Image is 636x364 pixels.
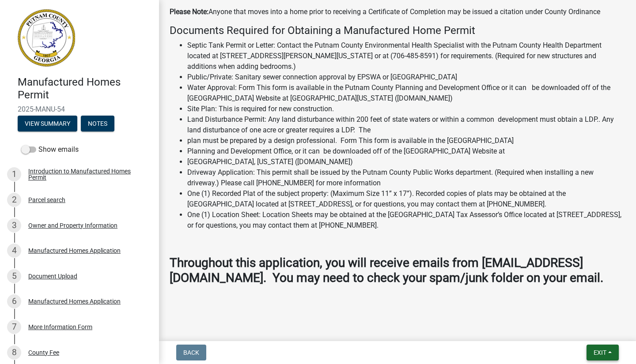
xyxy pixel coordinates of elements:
[187,157,625,167] li: [GEOGRAPHIC_DATA], [US_STATE] ([DOMAIN_NAME])
[81,116,114,131] button: Notes
[187,135,625,146] li: plan must be prepared by a design professional. Form This form is available in the [GEOGRAPHIC_DATA]
[7,345,21,360] div: 8
[28,273,77,279] div: Document Upload
[594,349,606,356] span: Exit
[28,298,121,304] div: Manufactured Homes Application
[7,167,21,181] div: 1
[187,146,625,157] li: Planning and Development Office, or it can be downloaded off of the [GEOGRAPHIC_DATA] Website at
[18,9,75,67] img: Putnam County, Georgia
[187,72,625,83] li: Public/Private: Sanitary sewer connection approval by EPSWA or [GEOGRAPHIC_DATA]
[28,349,59,356] div: County Fee
[7,244,21,258] div: 4
[7,294,21,308] div: 6
[7,269,21,283] div: 5
[28,168,145,180] div: Introduction to Manufactured Homes Permit
[81,120,114,128] wm-modal-confirm: Notes
[28,248,121,254] div: Manufactured Homes Application
[18,116,77,131] button: View Summary
[176,345,206,360] button: Back
[187,210,625,231] li: One (1) Location Sheet: Location Sheets may be obtained at the [GEOGRAPHIC_DATA] Tax Assessor’s O...
[18,76,152,101] h4: Manufactured Homes Permit
[7,193,21,207] div: 2
[28,222,117,229] div: Owner and Property Information
[187,83,625,104] li: Water Approval: Form This form is available in the Putnam County Planning and Development Office ...
[170,7,625,17] p: Anyone that moves into a home prior to receiving a Certificate of Completion may be issued a cita...
[187,104,625,114] li: Site Plan: This is required for new construction.
[187,167,625,188] li: Driveway Application: This permit shall be issued by the Putnam County Public Works department. (...
[187,188,625,210] li: One (1) Recorded Plat of the subject property: (Maximum Size 11” x 17”). Recorded copies of plats...
[187,40,625,72] li: Septic Tank Permit or Letter: Contact the Putnam County Environmental Health Specialist with the ...
[170,8,208,16] strong: Please Note:
[7,320,21,334] div: 7
[183,349,199,356] span: Back
[28,324,92,330] div: More Information Form
[28,197,65,203] div: Parcel search
[18,120,77,128] wm-modal-confirm: Summary
[21,144,79,155] label: Show emails
[170,255,603,285] strong: Throughout this application, you will receive emails from [EMAIL_ADDRESS][DOMAIN_NAME]. You may n...
[7,218,21,233] div: 3
[18,105,141,113] span: 2025-MANU-54
[187,114,625,135] li: Land Disturbance Permit: Any land disturbance within 200 feet of state waters or within a common ...
[170,24,625,37] h4: Documents Required for Obtaining a Manufactured Home Permit
[587,345,619,360] button: Exit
